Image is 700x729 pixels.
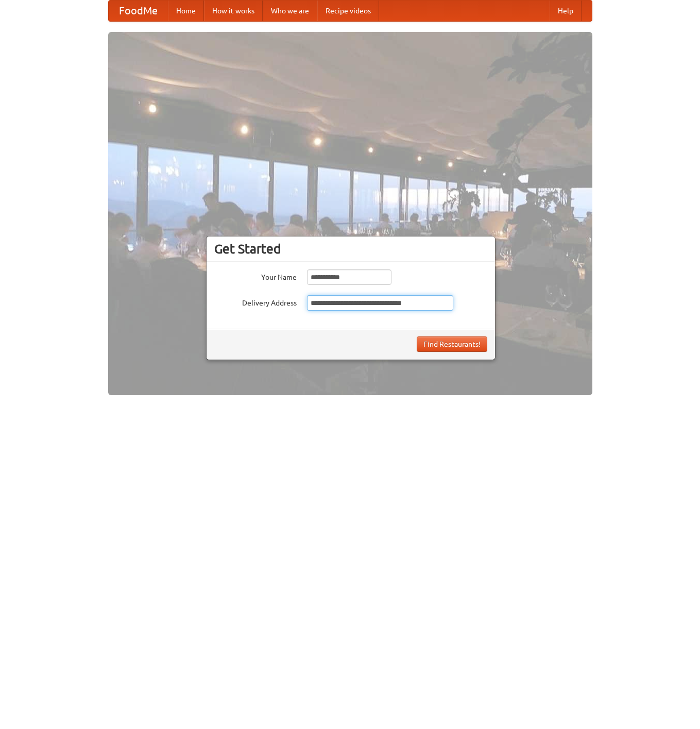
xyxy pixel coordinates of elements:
a: Who we are [263,1,317,21]
a: FoodMe [109,1,168,21]
label: Your Name [214,269,297,282]
h3: Get Started [214,241,487,257]
a: Recipe videos [317,1,379,21]
label: Delivery Address [214,295,297,308]
a: Help [550,1,582,21]
a: Home [168,1,204,21]
a: How it works [204,1,263,21]
button: Find Restaurants! [417,336,487,352]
